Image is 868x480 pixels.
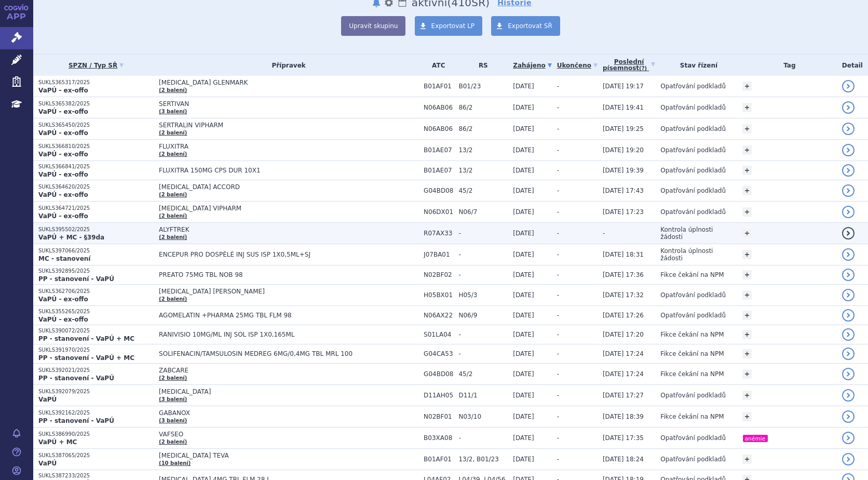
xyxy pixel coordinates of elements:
span: Opatřování podkladů [660,104,726,111]
span: [DATE] [513,350,534,357]
span: VAFSEO [159,431,418,438]
span: - [557,187,559,194]
span: Kontrola úplnosti žádosti [660,226,713,241]
span: Opatřování podkladů [660,392,726,399]
p: SUKLS397066/2025 [38,247,154,255]
strong: VaPÚ [38,396,57,403]
span: [MEDICAL_DATA] ACCORD [159,183,418,191]
span: N06AB06 [424,125,453,132]
a: detail [842,227,855,239]
strong: VaPÚ [38,460,57,467]
span: [DATE] [513,125,534,132]
span: - [557,83,559,90]
a: Ukončeno [557,58,598,73]
abbr: (?) [639,65,647,72]
span: - [458,271,508,278]
p: SUKLS362706/2025 [38,288,154,295]
span: N02BF01 [424,413,453,420]
th: ATC [418,55,453,76]
p: SUKLS390072/2025 [38,327,154,335]
a: (2 balení) [159,130,187,136]
span: SOLIFENACIN/TAMSULOSIN MEDREG 6MG/0,4MG TBL MRL 100 [159,350,418,357]
span: [DATE] [513,251,534,258]
span: ZABCARE [159,367,418,374]
span: Opatřování podkladů [660,456,726,463]
a: detail [842,389,855,402]
span: Kontrola úplnosti žádosti [660,247,713,262]
a: detail [842,410,855,423]
p: SUKLS392162/2025 [38,409,154,417]
span: [DATE] 19:17 [603,83,644,90]
a: + [742,349,752,358]
span: [MEDICAL_DATA] TEVA [159,452,418,459]
span: [DATE] 19:20 [603,146,644,154]
a: + [742,103,752,112]
span: [DATE] [513,104,534,111]
span: - [458,331,508,338]
span: [DATE] 17:35 [603,434,644,442]
a: + [742,124,752,134]
a: detail [842,206,855,218]
span: 45/2 [458,187,508,194]
span: B01AF01 [424,456,453,463]
span: [DATE] [513,271,534,278]
a: Zahájeno [513,58,551,73]
a: + [742,391,752,400]
span: - [557,251,559,258]
p: SUKLS386990/2025 [38,431,154,438]
span: Fikce čekání na NPM [660,331,724,338]
p: SUKLS391970/2025 [38,346,154,354]
span: [DATE] 18:39 [603,413,644,420]
a: Exportovat SŘ [491,16,560,36]
span: S01LA04 [424,331,453,338]
span: J07BA01 [424,251,453,258]
span: [DATE] [513,434,534,442]
p: SUKLS366841/2025 [38,163,154,170]
strong: PP - stanovení - VaPÚ + MC [38,335,134,342]
strong: VaPÚ + MC - §39da [38,234,104,241]
span: [DATE] [513,456,534,463]
span: [DATE] 17:36 [603,271,644,278]
span: N02BF02 [424,271,453,278]
span: B01AE07 [424,167,453,174]
span: N06/9 [458,312,508,319]
a: + [742,290,752,300]
span: [DATE] [513,370,534,378]
a: detail [842,309,855,322]
span: [DATE] 17:26 [603,312,644,319]
span: [DATE] [513,291,534,299]
span: N06DX01 [424,208,453,216]
span: [DATE] 17:24 [603,370,644,378]
a: detail [842,348,855,360]
span: 13/2 [458,146,508,154]
span: 13/2, B01/23 [458,456,508,463]
span: ENCEPUR PRO DOSPĚLÉ INJ SUS ISP 1X0,5ML+SJ [159,251,418,258]
span: G04CA53 [424,350,453,357]
a: (2 balení) [159,192,187,197]
span: [DATE] 18:31 [603,251,644,258]
span: B01AF01 [424,83,453,90]
span: - [557,392,559,399]
span: - [557,208,559,216]
span: H05/3 [458,291,508,299]
span: - [557,230,559,237]
a: + [742,311,752,320]
span: - [557,456,559,463]
a: detail [842,123,855,135]
span: H05BX01 [424,291,453,299]
span: 86/2 [458,104,508,111]
span: [DATE] [513,392,534,399]
strong: VaPÚ - ex-offo [38,212,88,220]
span: Opatřování podkladů [660,291,726,299]
strong: VaPÚ - ex-offo [38,87,88,94]
span: Opatřování podkladů [660,187,726,194]
span: RANIVISIO 10MG/ML INJ SOL ISP 1X0,165ML [159,331,418,338]
strong: PP - stanovení - VaPÚ + MC [38,354,134,362]
span: [DATE] [513,83,534,90]
span: [DATE] 19:41 [603,104,644,111]
p: SUKLS364620/2025 [38,183,154,191]
span: SERTRALIN VIPHARM [159,122,418,129]
span: [DATE] [513,230,534,237]
span: R07AX33 [424,230,453,237]
a: + [742,186,752,195]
